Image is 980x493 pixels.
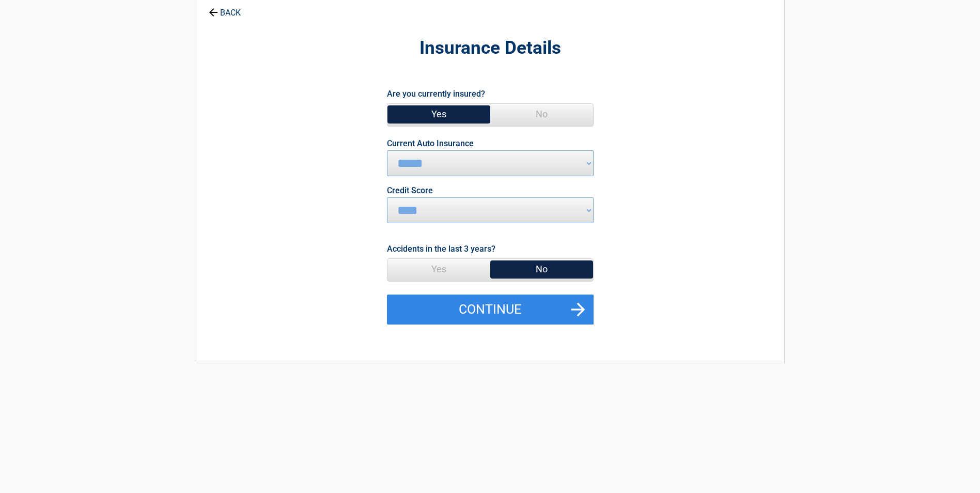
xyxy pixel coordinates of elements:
span: No [490,259,593,280]
label: Are you currently insured? [387,87,485,101]
span: No [490,104,593,125]
button: Continue [387,295,594,325]
span: Yes [387,259,490,280]
span: Yes [387,104,490,125]
label: Accidents in the last 3 years? [387,242,495,256]
label: Current Auto Insurance [387,140,474,148]
h2: Insurance Details [253,36,727,60]
label: Credit Score [387,187,433,195]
